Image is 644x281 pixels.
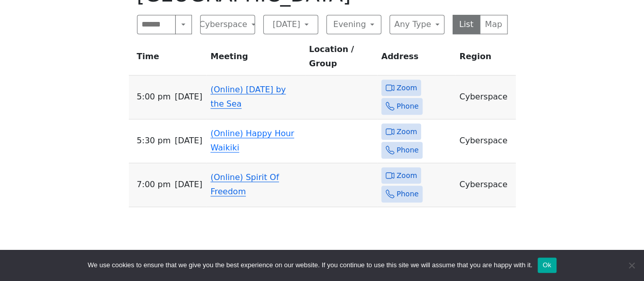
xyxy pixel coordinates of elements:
[137,134,171,148] span: 5:30 PM
[377,42,456,75] th: Address
[137,177,171,192] span: 7:00 PM
[175,134,202,148] span: [DATE]
[263,15,318,34] button: [DATE]
[210,85,286,109] a: (Online) [DATE] by the Sea
[88,260,532,270] span: We use cookies to ensure that we give you the best experience on our website. If you continue to ...
[200,15,255,34] button: Cyberspace
[397,169,417,182] span: Zoom
[326,15,381,34] button: Evening
[397,125,417,138] span: Zoom
[455,163,515,207] td: Cyberspace
[129,42,207,75] th: Time
[397,144,418,157] span: Phone
[175,90,202,104] span: [DATE]
[389,15,444,34] button: Any Type
[453,15,481,34] button: List
[397,188,418,200] span: Phone
[455,42,515,75] th: Region
[538,258,556,273] button: Ok
[175,177,202,192] span: [DATE]
[397,100,418,113] span: Phone
[210,172,279,196] a: (Online) Spirit Of Freedom
[305,42,377,75] th: Location / Group
[626,260,636,270] span: No
[137,90,171,104] span: 5:00 PM
[210,129,294,152] a: (Online) Happy Hour Waikiki
[397,82,417,94] span: Zoom
[455,119,515,163] td: Cyberspace
[137,15,176,34] input: Search
[455,75,515,119] td: Cyberspace
[175,15,191,34] button: Search
[480,15,508,34] button: Map
[206,42,304,75] th: Meeting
